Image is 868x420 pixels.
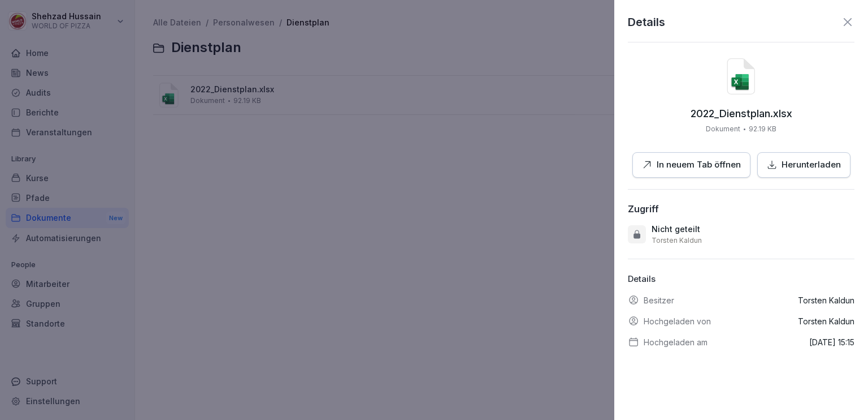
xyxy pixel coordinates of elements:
p: Hochgeladen von [644,315,711,327]
p: Dokument [706,124,740,134]
button: Herunterladen [757,152,850,178]
p: 92.19 KB [749,124,776,134]
button: In neuem Tab öffnen [632,152,750,178]
p: Details [628,14,665,31]
p: Torsten Kaldun [798,315,854,327]
p: Details [628,273,854,286]
div: Zugriff [628,203,659,215]
p: Torsten Kaldun [798,294,854,306]
p: Besitzer [644,294,674,306]
p: Nicht geteilt [652,224,700,235]
p: Hochgeladen am [644,336,708,348]
p: In neuem Tab öffnen [657,158,741,172]
p: Torsten Kaldun [652,236,702,245]
p: 2022_Dienstplan.xlsx [691,108,792,119]
p: Herunterladen [782,158,841,172]
p: [DATE] 15:15 [809,336,854,348]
